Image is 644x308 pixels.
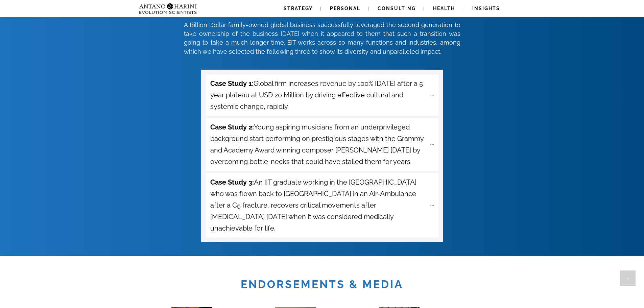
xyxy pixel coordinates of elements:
[433,6,455,11] span: Health
[472,6,500,11] span: Insights
[184,21,460,55] span: A Billion Dollar family-owned global business successfully leveraged the second generation to tak...
[284,6,313,11] span: Strategy
[210,123,254,131] strong: Case Study 2:
[210,178,254,186] strong: Case Study 3:
[210,121,427,167] span: Young aspiring musicians from an underprivileged background start performing on prestigious stage...
[378,6,416,11] span: Consulting
[210,79,254,88] strong: Case Study 1:
[210,176,427,234] span: An IIT graduate working in the [GEOGRAPHIC_DATA] who was flown back to [GEOGRAPHIC_DATA] in an Ai...
[330,6,360,11] span: Personal
[210,78,427,112] span: Global firm increases revenue by 100% [DATE] after a 5 year plateau at USD 20 Million by driving ...
[1,277,643,291] h1: Endorsements & Media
